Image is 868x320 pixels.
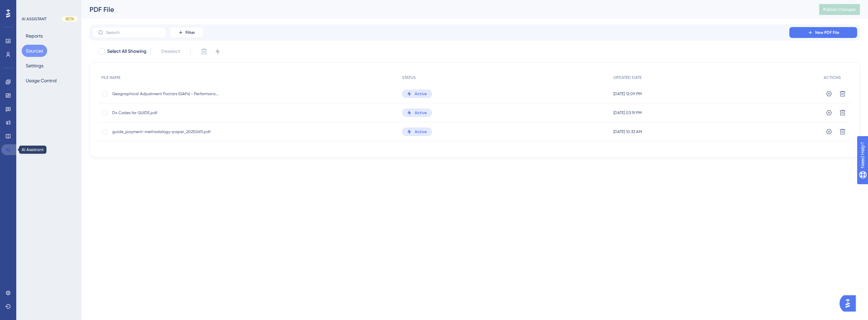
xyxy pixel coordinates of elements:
span: Publish Changes [823,7,856,12]
span: [DATE] 10:33 AM [613,129,642,134]
span: New PDF File [815,30,839,35]
span: Active [415,91,427,97]
span: Select All Showing [107,47,146,56]
button: Sources [22,45,47,57]
button: Settings [22,60,47,72]
button: Publish Changes [819,4,860,15]
span: Active [415,110,427,115]
div: AI ASSISTANT [22,16,46,22]
span: Active [415,129,427,134]
div: BETA [62,16,78,22]
button: Reports [22,30,47,42]
input: Search [106,30,161,35]
span: Need Help? [16,2,42,10]
span: [DATE] 03:19 PM [613,110,642,115]
button: New PDF File [789,27,857,38]
span: FILE NAME [101,75,120,80]
span: UPDATED DATE [613,75,642,80]
span: Dx Codes for GUIDE.pdf [112,110,221,115]
div: PDF File [90,5,802,14]
span: guide_payment-methodology-paper_20250611.pdf [112,129,221,134]
span: Deselect [161,47,180,56]
button: Usage Control [22,74,61,87]
span: Filter [185,30,195,35]
button: Deselect [155,45,186,58]
span: [DATE] 12:09 PM [613,91,642,97]
span: ACTIONS [824,75,841,80]
button: Filter [170,27,203,38]
iframe: UserGuiding AI Assistant Launcher [840,293,860,314]
span: STATUS [402,75,416,80]
span: Geographical Adjustment Factors (GAFs) - Performance Year [DATE] (PY25).pdf [112,91,221,97]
